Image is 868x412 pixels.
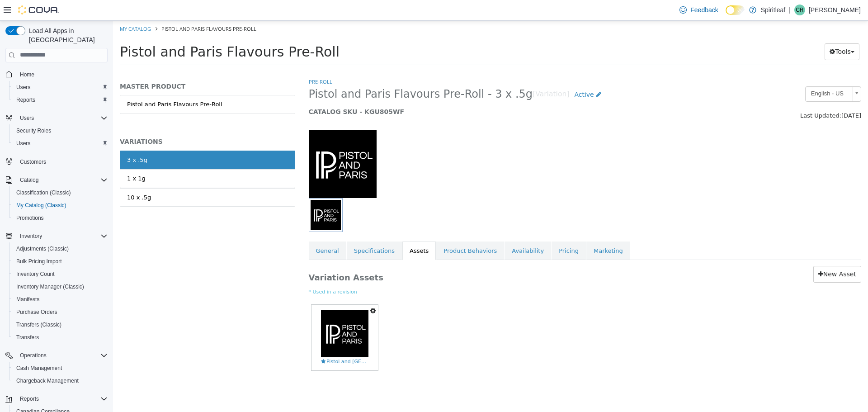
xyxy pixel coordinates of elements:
[13,319,108,330] span: Transfers (Classic)
[9,137,111,150] button: Users
[20,114,34,122] span: Users
[20,352,47,359] span: Operations
[20,176,38,184] span: Catalog
[687,91,728,98] span: Last Updated:
[20,158,46,166] span: Customers
[16,350,50,361] button: Operations
[13,138,34,149] a: Users
[13,256,66,267] a: Bulk Pricing Import
[25,26,108,44] span: Load All Apps in [GEOGRAPHIC_DATA]
[728,91,748,98] span: [DATE]
[676,1,722,19] a: Feedback
[16,296,39,303] span: Manifests
[196,268,749,275] small: * Used in a revision
[13,95,108,105] span: Reports
[13,269,58,279] a: Inventory Count
[692,66,748,81] a: English - US
[14,153,33,162] div: 1 x 1g
[7,117,182,125] h5: VARIATIONS
[13,95,39,105] a: Reports
[16,175,108,185] span: Catalog
[13,332,108,343] span: Transfers
[2,174,111,186] button: Catalog
[196,109,264,177] img: 150
[323,221,391,240] a: Product Behaviors
[13,281,108,292] span: Inventory Manager (Classic)
[13,187,108,198] span: Classification (Classic)
[234,221,289,240] a: Specifications
[196,221,233,240] a: General
[789,5,791,15] p: |
[289,221,323,240] a: Assets
[13,375,82,386] a: Chargeback Management
[16,231,108,242] span: Inventory
[13,332,42,343] a: Transfers
[16,270,55,278] span: Inventory Count
[809,5,861,15] p: [PERSON_NAME]
[2,230,111,242] button: Inventory
[16,365,62,372] span: Cash Management
[14,172,38,181] div: 10 x .5g
[7,74,182,93] a: Pistol and Paris Flavours Pre-Roll
[761,5,785,15] p: Spiritleaf
[794,5,805,15] div: Courtney R
[16,393,108,404] span: Reports
[16,393,42,404] button: Reports
[13,200,70,211] a: My Catalog (Classic)
[9,124,111,137] button: Security Roles
[13,187,75,198] a: Classification (Classic)
[16,258,62,265] span: Bulk Pricing Import
[9,268,111,280] button: Inventory Count
[16,214,44,222] span: Promotions
[13,294,108,305] span: Manifests
[16,140,30,147] span: Users
[16,283,84,290] span: Inventory Manager (Classic)
[13,281,88,292] a: Inventory Manager (Classic)
[16,231,46,242] button: Inventory
[2,155,111,168] button: Customers
[9,374,111,387] button: Chargeback Management
[9,306,111,318] button: Purchase Orders
[16,377,79,384] span: Chargeback Management
[13,243,72,254] a: Adjustments (Classic)
[20,395,39,403] span: Reports
[13,294,43,305] a: Manifests
[2,68,111,81] button: Home
[7,62,182,70] h5: MASTER PRODUCT
[13,363,66,374] a: Cash Management
[198,284,265,350] a: Pistol and Paris.pngPistol and [GEOGRAPHIC_DATA]png
[7,23,226,39] span: Pistol and Paris Flavours Pre-Roll
[16,202,66,209] span: My Catalog (Classic)
[2,112,111,124] button: Users
[13,82,34,93] a: Users
[13,243,108,254] span: Adjustments (Classic)
[461,70,481,77] span: Active
[420,70,456,77] small: [Variation]
[712,23,746,39] button: Tools
[13,82,108,93] span: Users
[13,375,108,386] span: Chargeback Management
[16,96,35,104] span: Reports
[13,213,108,223] span: Promotions
[13,125,108,136] span: Security Roles
[16,245,69,252] span: Adjustments (Classic)
[796,5,803,15] span: CR
[16,69,38,80] a: Home
[16,308,57,316] span: Purchase Orders
[196,57,219,64] a: Pre-Roll
[16,350,108,361] span: Operations
[196,66,420,81] span: Pistol and Paris Flavours Pre-Roll - 3 x .5g
[16,113,38,123] button: Users
[9,331,111,344] button: Transfers
[9,81,111,94] button: Users
[16,156,50,167] a: Customers
[9,280,111,293] button: Inventory Manager (Classic)
[13,138,108,149] span: Users
[18,5,59,14] img: Cova
[726,5,745,15] input: Dark Mode
[9,186,111,199] button: Classification (Classic)
[208,289,255,336] img: Pistol and Paris.png
[9,318,111,331] button: Transfers (Classic)
[16,84,30,91] span: Users
[13,307,61,317] a: Purchase Orders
